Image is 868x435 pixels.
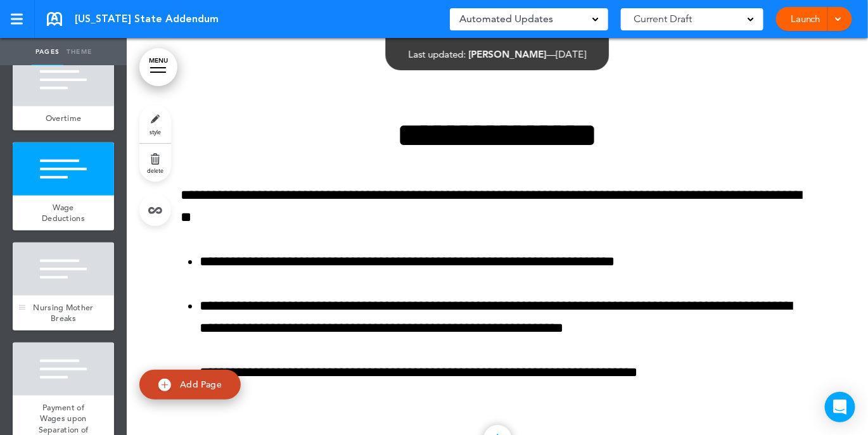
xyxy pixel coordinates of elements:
[13,296,114,331] a: Nursing Mother Breaks
[469,48,547,60] span: [PERSON_NAME]
[459,10,553,28] span: Automated Updates
[63,38,95,66] a: Theme
[42,202,85,224] span: Wage Deductions
[139,48,177,86] a: MENU
[139,144,171,182] a: delete
[147,167,163,174] span: delete
[180,379,222,390] span: Add Page
[33,302,93,324] span: Nursing Mother Breaks
[32,38,63,66] a: Pages
[786,7,826,31] a: Launch
[556,48,587,60] span: [DATE]
[13,106,114,130] a: Overtime
[150,128,161,136] span: style
[634,10,692,28] span: Current Draft
[409,49,587,59] div: —
[825,392,855,422] div: Open Intercom Messenger
[139,105,171,143] a: style
[13,196,114,230] a: Wage Deductions
[75,12,219,26] span: [US_STATE] State Addendum
[139,370,241,400] a: Add Page
[158,379,171,391] img: add.svg
[46,113,81,123] span: Overtime
[409,48,466,60] span: Last updated:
